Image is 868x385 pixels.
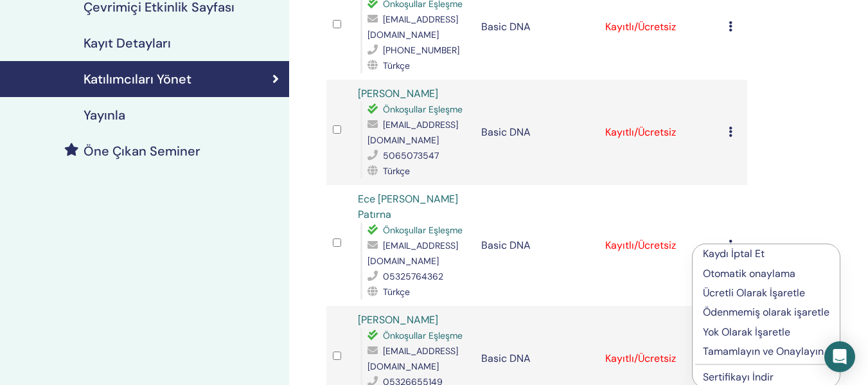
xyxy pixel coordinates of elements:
[84,35,171,51] h4: Kayıt Detayları
[383,44,459,56] span: [PHONE_NUMBER]
[383,271,443,282] span: 05325764362
[84,107,125,123] h4: Yayınla
[824,341,855,372] div: Open Intercom Messenger
[368,119,458,146] span: [EMAIL_ADDRESS][DOMAIN_NAME]
[358,87,438,100] a: [PERSON_NAME]
[703,266,829,282] p: Otomatik onaylama
[475,80,599,185] td: Basic DNA
[383,165,410,177] span: Türkçe
[368,345,458,372] span: [EMAIL_ADDRESS][DOMAIN_NAME]
[368,240,458,267] span: [EMAIL_ADDRESS][DOMAIN_NAME]
[383,224,463,236] span: Önkoşullar Eşleşme
[703,325,829,340] p: Yok Olarak İşaretle
[84,71,191,87] h4: Katılımcıları Yönet
[368,13,458,40] span: [EMAIL_ADDRESS][DOMAIN_NAME]
[383,330,463,341] span: Önkoşullar Eşleşme
[84,143,200,159] h4: Öne Çıkan Seminer
[703,370,774,384] a: Sertifikayı İndir
[703,285,829,301] p: Ücretli Olarak İşaretle
[383,150,439,161] span: 5065073547
[383,103,463,115] span: Önkoşullar Eşleşme
[703,305,829,320] p: Ödenmemiş olarak işaretle
[383,60,410,71] span: Türkçe
[475,185,599,306] td: Basic DNA
[358,192,458,221] a: Ece [PERSON_NAME] Patırna
[358,313,438,327] a: [PERSON_NAME]
[383,286,410,298] span: Türkçe
[703,344,829,359] p: Tamamlayın ve Onaylayın
[703,246,829,262] p: Kaydı İptal Et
